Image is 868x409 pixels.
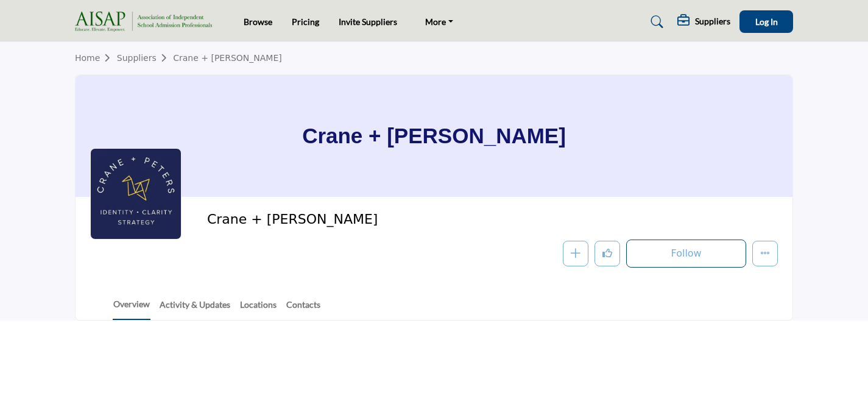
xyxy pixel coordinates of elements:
a: Contacts [286,298,321,319]
a: Crane + [PERSON_NAME] [173,53,282,63]
a: Suppliers [117,53,173,63]
a: Activity & Updates [159,298,231,319]
span: Log In [755,16,778,27]
a: Pricing [292,16,319,27]
button: Log In [739,10,793,33]
a: Overview [113,297,150,320]
a: Home [75,53,117,63]
h5: Suppliers [695,16,730,27]
h1: Crane + [PERSON_NAME] [302,75,566,197]
button: Follow [626,240,746,268]
a: Locations [239,298,277,319]
button: More details [752,241,778,266]
img: site Logo [75,12,218,32]
a: More [417,13,462,30]
div: Suppliers [677,15,730,29]
a: Browse [244,16,272,27]
a: Search [639,12,671,32]
a: Invite Suppliers [339,16,397,27]
button: Like [595,241,620,266]
h2: Crane + [PERSON_NAME] [207,212,542,227]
